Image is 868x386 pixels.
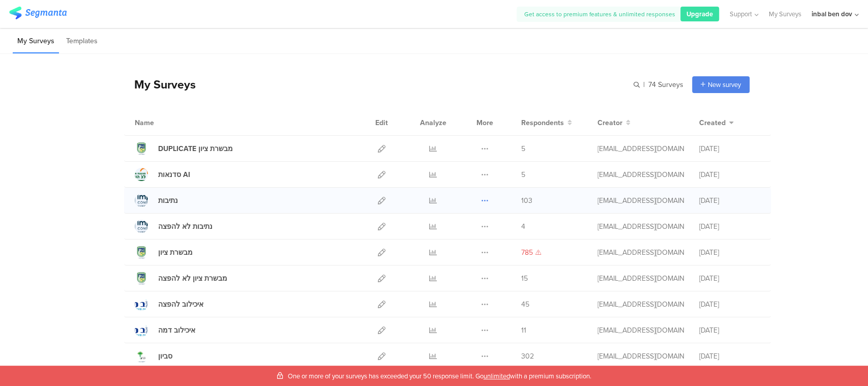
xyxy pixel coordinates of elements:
[135,272,227,285] a: מבשרת ציון לא להפצה
[521,117,564,128] span: Respondents
[597,117,622,128] span: Creator
[597,247,684,258] div: inbalbendov@gmail.com
[597,325,684,336] div: inbalbendov@gmail.com
[371,110,393,135] div: Edit
[521,221,525,232] span: 4
[474,110,496,135] div: More
[158,143,233,154] div: DUPLICATE מבשרת ציון
[521,351,534,362] span: 302
[699,169,760,180] div: [DATE]
[484,371,510,381] span: unlimited
[135,323,195,337] a: איכילוב דמה
[699,143,760,154] div: [DATE]
[158,351,172,362] div: סביון
[158,299,203,310] div: איכילוב להפצה
[521,299,529,310] span: 45
[699,273,760,284] div: [DATE]
[699,351,760,362] div: [DATE]
[62,29,102,53] li: Templates
[158,221,213,232] div: נתיבות לא להפצה
[708,80,741,90] span: New survey
[158,169,190,180] div: סדנאות AI
[135,246,193,259] a: מבשרת ציון
[288,371,591,381] span: One or more of your surveys has exceeded your 50 response limit. Go with a premium subscription.
[597,195,684,206] div: inbalbendov@gmail.com
[521,325,526,336] span: 11
[135,349,172,363] a: סביון
[597,169,684,180] div: inbalbendov@gmail.com
[699,117,726,128] span: Created
[135,298,203,311] a: איכילוב להפצה
[597,117,631,128] button: Creator
[699,117,734,128] button: Created
[699,299,760,310] div: [DATE]
[135,220,213,233] a: נתיבות לא להפצה
[135,194,178,207] a: נתיבות
[135,142,233,155] a: DUPLICATE מבשרת ציון
[521,143,525,154] span: 5
[597,351,684,362] div: inbalbendov@gmail.com
[521,195,532,206] span: 103
[524,10,675,19] span: Get access to premium features & unlimited responses
[418,110,448,135] div: Analyze
[135,168,190,181] a: סדנאות AI
[648,79,683,90] span: 74 Surveys
[158,325,195,336] div: איכילוב דמה
[699,247,760,258] div: [DATE]
[699,195,760,206] div: [DATE]
[597,221,684,232] div: inbalbendov@gmail.com
[124,76,196,93] div: My Surveys
[699,221,760,232] div: [DATE]
[730,9,752,19] span: Support
[158,247,193,258] div: מבשרת ציון
[521,169,525,180] span: 5
[642,79,646,90] span: |
[521,117,572,128] button: Respondents
[597,143,684,154] div: gillat@segmanta.com
[158,273,227,284] div: מבשרת ציון לא להפצה
[597,299,684,310] div: inbalbendov@gmail.com
[13,29,59,53] li: My Surveys
[699,325,760,336] div: [DATE]
[9,7,67,19] img: segmanta logo
[686,9,713,19] span: Upgrade
[521,273,528,284] span: 15
[135,117,196,128] div: Name
[521,247,533,258] span: 785
[597,273,684,284] div: inbalbendov@gmail.com
[812,9,852,19] div: inbal ben dov
[158,195,178,206] div: נתיבות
